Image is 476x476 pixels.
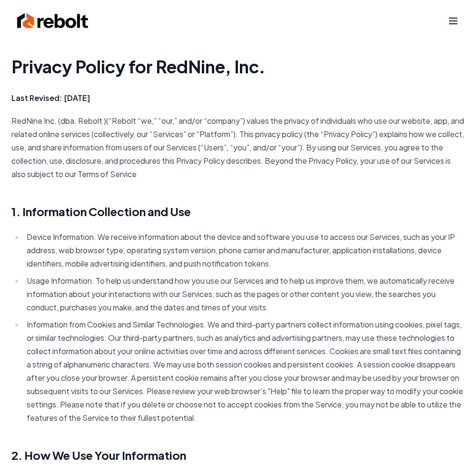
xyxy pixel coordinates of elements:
h2: 2. How We Use Your Information [11,447,465,463]
button: Toggle mobile menu [447,15,459,27]
h1: Privacy Policy for RedNine, Inc. [11,57,465,76]
img: Rebolt Logo [17,11,89,30]
p: RedNine Inc. (dba. Rebolt )(“Rebolt “we,” “our,” and/or “company”) values the privacy of individu... [11,114,465,181]
li: Information from Cookies and Similar Technologies. We and third-party partners collect informatio... [24,318,465,425]
h2: 1. Information Collection and Use [11,204,465,219]
li: Device Information. We receive information about the device and software you use to access our Se... [24,230,465,270]
strong: Last Revised: [DATE] [11,93,90,103]
li: Usage Information. To help us understand how you use our Services and to help us improve them, we... [24,274,465,314]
